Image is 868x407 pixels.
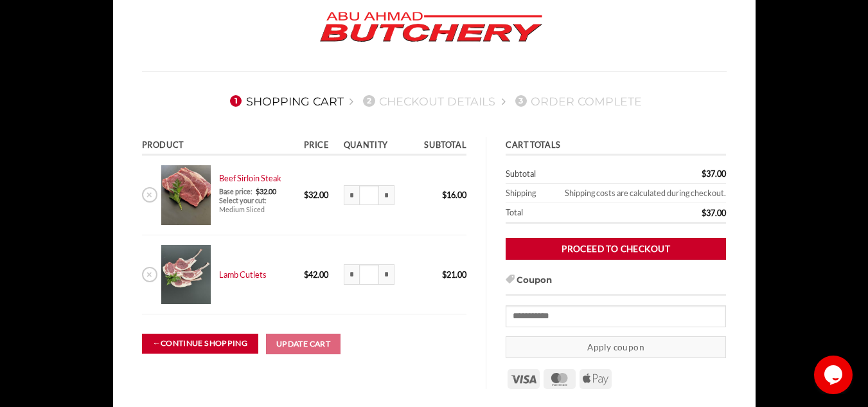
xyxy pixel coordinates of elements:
iframe: chat widget [814,356,855,394]
a: Lamb Cutlets [219,269,267,280]
img: Abu Ahmad Butchery [309,3,553,52]
span: $ [702,168,706,179]
bdi: 16.00 [442,190,466,200]
dt: Base price: [219,187,252,196]
button: Apply coupon [506,336,726,359]
input: Reduce quantity of Beef Sirloin Steak [344,185,359,206]
bdi: 37.00 [702,168,726,179]
bdi: 42.00 [304,269,328,280]
span: 1 [230,95,242,107]
img: Cart [161,165,211,225]
img: Cart [161,245,211,305]
nav: Checkout steps [142,84,727,118]
th: Product [142,137,300,156]
bdi: 32.00 [304,190,328,200]
th: Subtotal [506,165,626,184]
button: Update cart [266,334,341,354]
th: Price [299,137,339,156]
span: $ [304,269,308,280]
th: Subtotal [411,137,466,156]
a: Remove Beef Sirloin Steak from cart [142,187,157,203]
span: $ [442,190,447,200]
input: Increase quantity of Beef Sirloin Steak [379,185,394,206]
a: 1Shopping Cart [226,95,344,108]
bdi: 21.00 [442,269,466,280]
input: Product quantity [359,185,380,206]
span: $ [442,269,447,280]
span: $ [702,208,706,218]
span: 32.00 [256,187,276,195]
a: Remove Lamb Cutlets from cart [142,267,157,282]
th: Total [506,203,626,224]
dt: Select your cut: [219,196,267,205]
span: 2 [363,95,375,107]
input: Product quantity [359,264,380,285]
a: Proceed to checkout [506,238,726,260]
a: 2Checkout details [359,95,495,108]
a: Continue shopping [142,334,258,354]
input: Increase quantity of Lamb Cutlets [379,264,394,285]
th: Quantity [339,137,411,156]
div: Payment icons [506,367,614,389]
input: Reduce quantity of Lamb Cutlets [344,264,359,285]
td: Shipping costs are calculated during checkout. [544,184,726,203]
div: Medium Sliced [219,196,292,214]
span: ← [152,337,161,350]
a: Beef Sirloin Steak [219,173,281,183]
th: Shipping [506,184,544,203]
span: $ [304,190,308,200]
h3: Coupon [506,274,726,296]
bdi: 37.00 [702,208,726,218]
th: Cart totals [506,137,726,156]
span: $ [256,187,260,195]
